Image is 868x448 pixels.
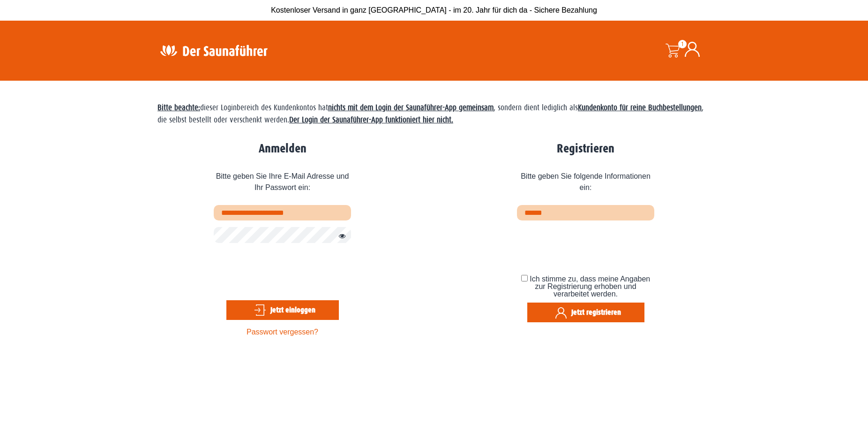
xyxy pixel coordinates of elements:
span: 1 [678,40,687,48]
button: Jetzt registrieren [527,303,644,322]
iframe: reCAPTCHA [214,250,356,287]
input: Ich stimme zu, dass meine Angaben zur Registrierung erhoben und verarbeitet werden. [521,275,528,281]
strong: nichts mit dem Login der Saunaführer-App gemeinsam [328,103,494,112]
span: Ich stimme zu, dass meine Angaben zur Registrierung erhoben und verarbeitet werden. [530,275,650,298]
span: Bitte beachte: [157,103,200,112]
span: Bitte geben Sie folgende Informationen ein: [517,164,654,205]
button: Jetzt einloggen [226,300,339,320]
span: Bitte geben Sie Ihre E-Mail Adresse und Ihr Passwort ein: [214,164,351,205]
span: dieser Loginbereich des Kundenkontos hat , sondern dient lediglich als , die selbst bestellt oder... [157,103,703,124]
strong: Der Login der Saunaführer-App funktioniert hier nicht. [289,115,453,124]
iframe: reCAPTCHA [517,227,659,264]
h2: Registrieren [517,142,654,156]
a: Passwort vergessen? [247,328,318,336]
strong: Kundenkonto für reine Buchbestellungen [578,103,702,112]
h2: Anmelden [214,142,351,156]
span: Kostenloser Versand in ganz [GEOGRAPHIC_DATA] - im 20. Jahr für dich da - Sichere Bezahlung [271,6,597,14]
button: Passwort anzeigen [334,231,346,242]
